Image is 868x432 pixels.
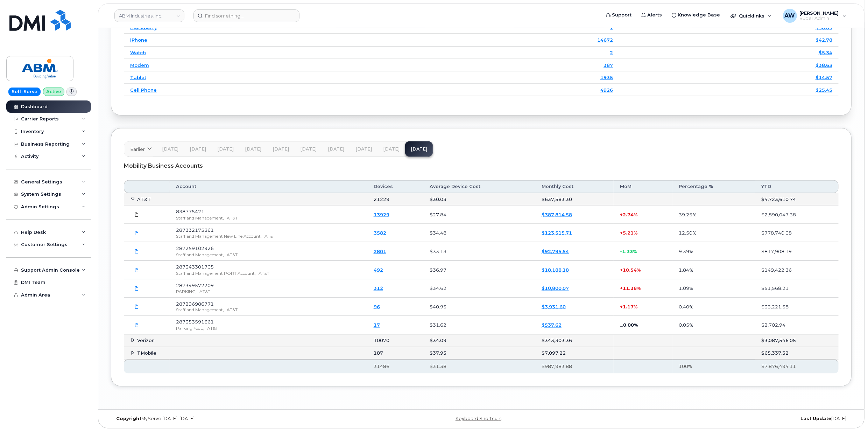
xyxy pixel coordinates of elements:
span: AT&T [199,289,210,294]
td: $33,221.58 [755,298,839,316]
span: + [620,285,623,291]
span: Earlier [130,146,145,153]
a: Watch [130,50,146,55]
span: [DATE] [273,146,289,152]
a: $42.78 [816,37,832,43]
div: [DATE] [605,416,852,422]
span: AT&T [227,252,238,257]
td: $36.97 [423,261,535,279]
a: $25.45 [816,87,832,93]
td: $33.13 [423,242,535,261]
a: 2 [610,50,613,55]
span: [DATE] [217,146,234,152]
td: 0.40% [672,298,755,316]
div: Quicklinks [726,9,777,23]
span: AW [785,12,795,20]
span: AT&T [137,196,151,202]
span: Staff and Management PORT Account, [176,271,256,276]
span: + [620,230,623,236]
td: $34.09 [423,335,535,347]
td: 12.50% [672,224,755,243]
td: 39.25% [672,205,755,224]
a: Alerts [636,8,667,22]
a: ABM.287349572209_20250831_F.pdf [130,282,143,294]
a: 4926 [600,87,613,93]
th: Devices [367,180,424,193]
a: $5.34 [819,50,832,55]
th: $31.38 [423,360,535,374]
a: ABM.287259102926_20250831_F.pdf [130,245,143,258]
td: $2,890,047.38 [755,205,839,224]
td: 21229 [367,193,424,206]
a: $10,800.07 [542,285,569,291]
td: 0.05% [672,316,755,335]
a: 14672 [597,37,613,43]
span: [DATE] [162,146,178,152]
span: Staff and Management, [176,307,224,313]
td: $30.03 [423,193,535,206]
a: Modem [130,62,149,68]
td: $34.62 [423,279,535,298]
span: [DATE] [355,146,372,152]
a: ABM.287296986771_20250809_F.pdf [130,301,143,313]
a: 492 [374,267,383,273]
span: Staff and Management, [176,215,224,221]
th: YTD [755,180,839,193]
td: $34.48 [423,224,535,243]
div: MyServe [DATE]–[DATE] [111,416,358,422]
span: -1.33% [620,249,637,254]
a: Support [601,8,636,22]
span: [DATE] [383,146,400,152]
a: 96 [374,304,380,309]
span: 287332175361 [176,227,214,233]
div: Alyssa Wagner [778,9,851,23]
span: 287343301705 [176,264,214,270]
td: 1.84% [672,261,755,279]
span: [PERSON_NAME] [800,10,839,16]
td: $343,303.36 [535,335,614,347]
td: 10070 [367,335,424,347]
th: 100% [672,360,755,374]
th: $7,876,494.11 [755,360,839,374]
span: 10.54% [623,267,641,273]
a: Tablet [130,75,146,80]
span: 0.00% [623,322,638,328]
span: Verizon [137,338,155,343]
td: 9.39% [672,242,755,261]
a: $123,515.71 [542,230,572,236]
strong: Last Update [800,416,831,421]
a: 1 [610,25,613,30]
a: $14.57 [816,75,832,80]
td: $3,087,546.05 [755,335,839,347]
a: $3,931.60 [542,304,566,309]
a: ABM.287332175361_20250831_F.pdf [130,227,143,239]
th: Account [170,180,367,193]
span: AT&T [259,271,269,276]
a: $537.62 [542,322,562,328]
span: 287353591661 [176,319,214,325]
span: Knowledge Base [678,12,720,19]
td: $817,908.19 [755,242,839,261]
td: $778,740.08 [755,224,839,243]
a: 312 [374,285,383,291]
a: Cell Phone [130,87,157,93]
a: ABM Industries, Inc. [114,9,184,22]
span: + [620,267,623,273]
span: 1.17% [623,304,637,309]
a: $18,188.18 [542,267,569,273]
a: 17 [374,322,380,328]
span: Staff and Management New Line Account, [176,234,262,239]
span: TMobile [137,350,156,356]
span: AT&T [264,234,275,239]
span: 287296986771 [176,301,214,307]
span: AT&T [207,326,218,331]
a: $38.63 [816,62,832,68]
a: ABM.838775421_20250831_F.pdf [130,208,143,221]
a: ABM.287353591661_20250831_F.pdf [130,319,143,332]
span: [DATE] [245,146,261,152]
span: 5.21% [623,230,637,236]
a: 387 [604,62,613,68]
span: 2.74% [623,212,637,217]
th: Percentage % [672,180,755,193]
span: PARKING, [176,289,197,294]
